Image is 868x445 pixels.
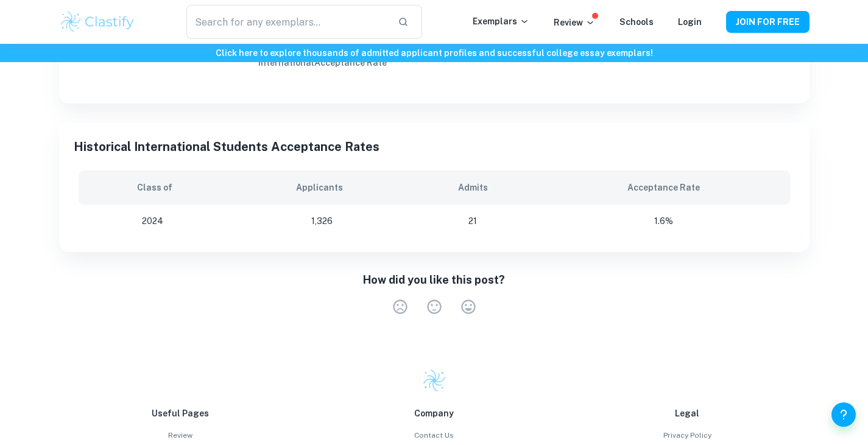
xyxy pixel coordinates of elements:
[231,205,408,237] td: 1,326
[408,205,538,237] td: 21
[831,402,856,427] button: Help and Feedback
[538,205,794,237] td: 1.6%
[74,138,795,156] h5: Historical International Students Acceptance Rates
[231,170,408,205] th: Applicants
[566,430,810,441] a: Privacy Policy
[59,10,136,34] img: Clastify logo
[2,46,866,60] h6: Click here to explore thousands of admitted applicant profiles and successful college essay exemp...
[363,272,505,289] h6: How did you like this post?
[312,430,556,441] a: Contact Us
[312,407,556,420] p: Company
[408,170,538,205] th: Admits
[678,17,702,27] a: Login
[619,17,654,27] a: Schools
[74,205,232,237] th: 2024
[74,170,232,205] th: Class of
[258,56,387,69] h6: International Acceptance Rate
[74,170,795,237] table: Historical Acceptance Rate Table
[422,368,446,393] img: Clastify logo
[186,5,387,39] input: Search for any exemplars...
[473,15,529,28] p: Exemplars
[554,16,595,29] p: Review
[566,407,810,420] p: Legal
[59,430,303,441] a: Review
[59,407,303,420] p: Useful Pages
[726,11,810,33] button: JOIN FOR FREE
[538,170,794,205] th: Acceptance Rate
